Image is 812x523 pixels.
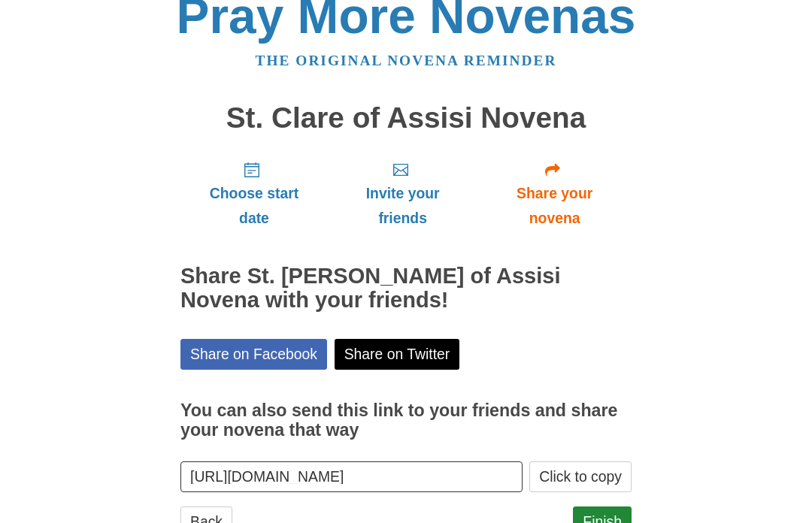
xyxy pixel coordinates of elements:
[335,339,460,370] a: Share on Twitter
[477,149,632,238] a: Share your novena
[180,265,632,313] h2: Share St. [PERSON_NAME] of Assisi Novena with your friends!
[328,149,477,238] a: Invite your friends
[343,181,462,231] span: Invite your friends
[180,401,632,440] h3: You can also send this link to your friends and share your novena that way
[180,102,632,135] h1: St. Clare of Assisi Novena
[529,461,632,492] button: Click to copy
[180,149,328,238] a: Choose start date
[256,53,557,68] a: The original novena reminder
[180,339,327,370] a: Share on Facebook
[195,181,313,231] span: Choose start date
[492,181,617,231] span: Share your novena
